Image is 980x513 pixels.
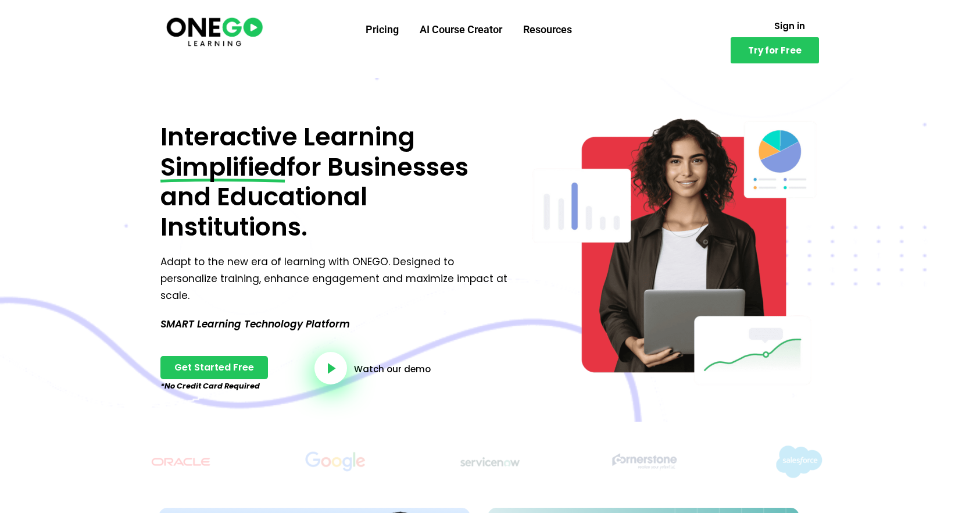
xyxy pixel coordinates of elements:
[355,15,409,45] a: Pricing
[160,380,260,391] em: *No Credit Card Required
[354,365,431,373] a: Watch our demo
[174,363,254,372] span: Get Started Free
[748,46,802,55] span: Try for Free
[273,445,398,479] img: Title
[160,152,287,183] span: Simplified
[314,352,347,384] a: video-button
[736,445,862,479] img: Title
[160,119,415,154] span: Interactive Learning
[427,445,553,479] img: Title
[160,149,468,244] span: for Businesses and Educational Institutions.
[409,15,513,45] a: AI Course Creator
[160,316,512,333] p: SMART Learning Technology Platform
[582,445,707,479] img: Title
[118,445,244,479] img: Title
[160,356,268,379] a: Get Started Free
[760,15,819,37] a: Sign in
[513,15,582,45] a: Resources
[160,254,512,304] p: Adapt to the new era of learning with ONEGO. Designed to personalize training, enhance engagement...
[731,37,819,63] a: Try for Free
[774,22,805,30] span: Sign in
